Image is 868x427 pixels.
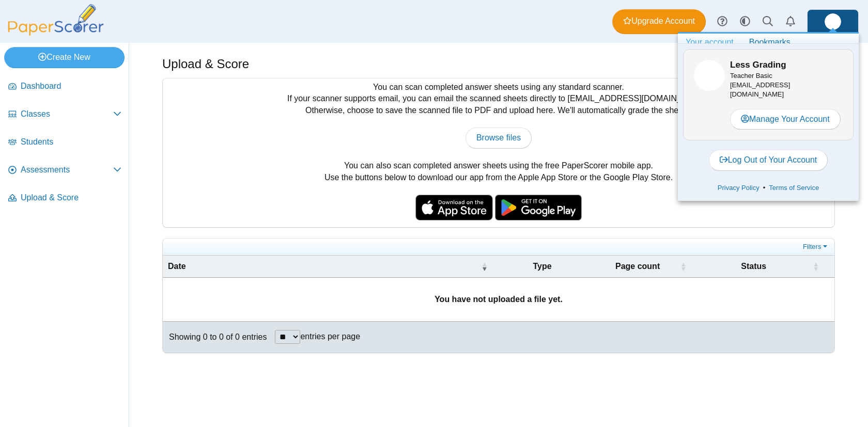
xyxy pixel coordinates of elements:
[709,150,828,170] a: Log Out of Your Account
[163,322,267,353] div: Showing 0 to 0 of 0 entries
[21,192,121,203] span: Upload & Score
[4,74,126,99] a: Dashboard
[21,136,121,148] span: Students
[730,71,843,100] div: [EMAIL_ADDRESS][DOMAIN_NAME]
[4,102,126,127] a: Classes
[813,261,819,272] span: Status : Activate to sort
[4,47,125,68] a: Create New
[730,109,841,130] a: Manage Your Account
[168,261,479,272] span: Date
[694,60,725,91] img: ps.0cIAIqXVXGTaLzWw
[678,34,741,51] a: Your account
[4,28,107,37] a: PaperScorer
[4,4,107,36] img: PaperScorer
[765,183,823,193] a: Terms of Service
[495,195,582,220] img: google-play-badge.png
[714,183,763,193] a: Privacy Policy
[680,261,686,272] span: Page count : Activate to sort
[163,78,834,227] div: You can scan completed answer sheets using any standard scanner. If your scanner supports email, ...
[825,13,841,30] img: ps.0cIAIqXVXGTaLzWw
[498,261,587,272] span: Type
[4,186,126,211] a: Upload & Score
[466,128,532,148] a: Browse files
[597,261,678,272] span: Page count
[4,158,126,183] a: Assessments
[683,180,854,196] div: •
[730,59,843,71] h3: Less Grading
[779,10,802,33] a: Alerts
[741,34,798,51] a: Bookmarks
[300,332,360,341] label: entries per page
[476,133,521,142] span: Browse files
[694,60,725,91] span: Less Grading
[825,13,841,30] span: Less Grading
[730,72,772,80] span: Teacher Basic
[435,295,563,304] b: You have not uploaded a file yet.
[415,195,493,220] img: apple-store-badge.svg
[21,108,113,120] span: Classes
[623,15,695,27] span: Upgrade Account
[696,261,811,272] span: Status
[482,261,488,272] span: Date : Activate to remove sorting
[800,242,832,252] a: Filters
[4,130,126,155] a: Students
[21,164,113,176] span: Assessments
[612,9,706,34] a: Upgrade Account
[807,9,859,34] a: ps.0cIAIqXVXGTaLzWw
[162,55,249,73] h1: Upload & Score
[21,81,121,92] span: Dashboard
